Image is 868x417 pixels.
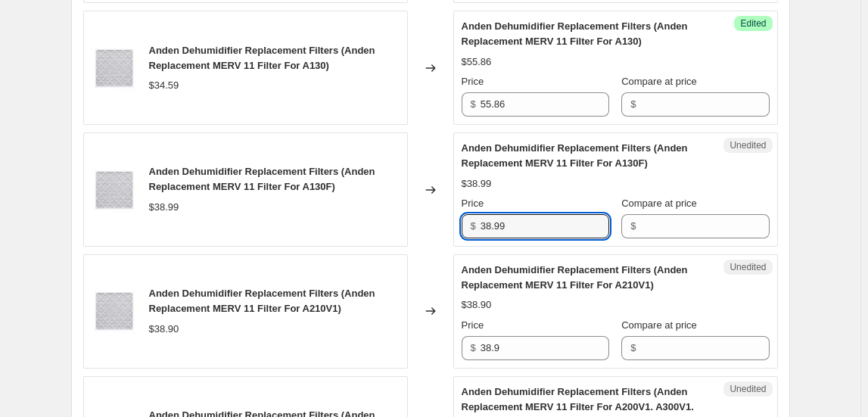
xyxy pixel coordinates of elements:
span: Anden Dehumidifier Replacement Filters (Anden Replacement MERV 11 Filter For A210V1) [149,288,375,314]
span: Compare at price [621,319,697,331]
div: $55.86 [462,54,492,70]
div: $38.90 [462,297,492,313]
span: $ [630,98,636,110]
span: Compare at price [621,198,697,209]
span: Compare at price [621,76,697,87]
span: $ [630,220,636,232]
img: merv-11_6_80x.jpg [92,167,137,213]
div: $38.90 [149,322,179,337]
img: merv-11_6_80x.jpg [92,288,137,334]
span: Anden Dehumidifier Replacement Filters (Anden Replacement MERV 11 Filter For A130F) [149,166,375,192]
span: $ [630,342,636,353]
span: $ [471,220,476,232]
span: Edited [740,17,766,30]
span: Unedited [730,383,766,395]
span: Price [462,198,484,209]
div: $34.59 [149,78,179,93]
span: Unedited [730,139,766,151]
span: $ [471,342,476,353]
div: $38.99 [462,176,492,191]
span: Unedited [730,261,766,273]
span: Anden Dehumidifier Replacement Filters (Anden Replacement MERV 11 Filter For A130) [149,45,375,71]
span: Anden Dehumidifier Replacement Filters (Anden Replacement MERV 11 Filter For A210V1) [462,264,688,291]
span: $ [471,98,476,110]
span: Price [462,76,484,87]
span: Anden Dehumidifier Replacement Filters (Anden Replacement MERV 11 Filter For A130F) [462,142,688,169]
img: merv-11_6_80x.jpg [92,45,137,91]
span: Anden Dehumidifier Replacement Filters (Anden Replacement MERV 11 Filter For A130) [462,20,688,47]
div: $38.99 [149,200,179,215]
span: Price [462,319,484,331]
